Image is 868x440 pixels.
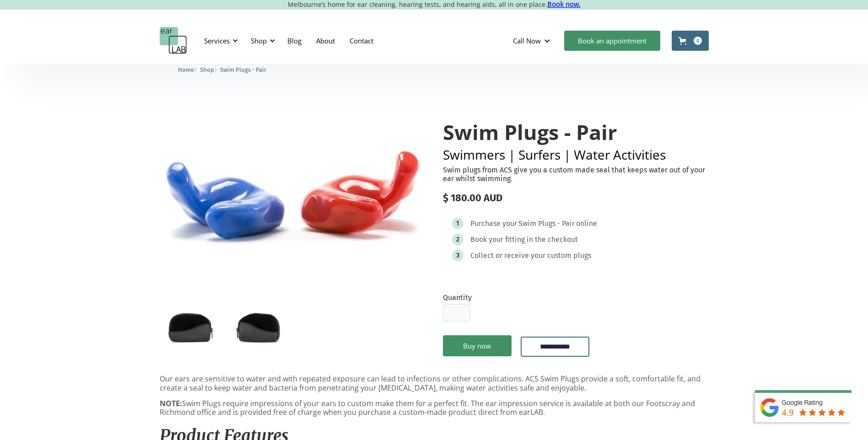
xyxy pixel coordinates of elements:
[456,220,459,227] div: 1
[220,66,266,73] span: Swim Plugs - Pair
[251,36,267,45] div: Shop
[178,65,200,75] li: 〉
[443,293,472,302] label: Quantity
[160,102,426,279] img: Swim Plugs - Pair
[160,27,187,54] a: home
[160,375,709,392] p: Our ears are sensitive to water and with repeated exposure can lead to infections or other compli...
[506,27,560,54] div: Call Now
[456,252,459,259] div: 3
[672,31,709,51] a: Open cart
[245,27,278,54] div: Shop
[470,251,591,260] div: Collect or receive your custom plugs
[178,65,194,74] a: Home
[280,27,309,54] a: Blog
[160,102,426,279] a: open lightbox
[694,37,702,45] div: 0
[228,306,289,347] a: open lightbox
[564,31,660,51] a: Book an appointment
[443,166,709,183] p: Swim plugs from ACS give you a custom made seal that keeps water out of your ear whilst swimming.
[342,27,381,54] a: Contact
[513,36,541,45] div: Call Now
[199,27,241,54] div: Services
[576,219,597,228] div: online
[518,219,575,228] div: Swim Plugs - Pair
[309,27,342,54] a: About
[443,148,709,161] h2: Swimmers | Surfers | Water Activities
[200,65,220,75] li: 〉
[456,236,459,243] div: 2
[160,306,221,347] a: open lightbox
[200,66,214,73] span: Shop
[220,65,266,74] a: Swim Plugs - Pair
[200,65,214,74] a: Shop
[443,121,709,144] h1: Swim Plugs - Pair
[443,192,709,204] div: $ 180.00 AUD
[160,398,182,408] strong: NOTE:
[470,235,578,244] div: Book your fitting in the checkout
[443,335,512,356] a: Buy now
[470,219,517,228] div: Purchase your
[204,36,230,45] div: Services
[178,66,194,73] span: Home
[160,399,709,417] p: Swim Plugs require impressions of your ears to custom make them for a perfect fit. The ear impres...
